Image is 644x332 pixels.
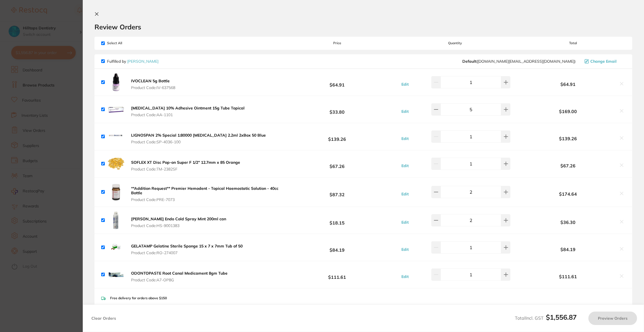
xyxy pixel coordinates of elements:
b: $111.61 [285,270,390,280]
span: Product Code: RO-274007 [131,251,243,255]
b: $169.00 [521,109,615,114]
a: [PERSON_NAME] [127,59,158,64]
span: Change Email [590,59,617,64]
button: Edit [400,247,410,252]
p: Fulfilled by [107,59,158,64]
img: MHVmMjQ2NQ [107,266,125,284]
img: dTVjNW02eQ [107,183,125,201]
button: Preview Orders [588,312,637,325]
img: czZ6dDU4Mw [107,155,125,173]
b: $84.19 [285,242,390,253]
b: IVOCLEAN 5g Bottle [131,78,170,83]
button: Clear Orders [90,312,118,325]
b: $64.91 [285,77,390,87]
b: **Addition Request** Premier Hemodent - Topical Haemostatic Solution - 40cc Bottle [131,186,278,195]
button: Edit [400,191,410,197]
b: $174.64 [521,191,615,197]
b: Default [462,59,476,64]
span: Quantity [390,41,521,45]
b: $18.15 [285,215,390,226]
b: $111.61 [521,274,615,279]
b: GELATAMP Gelatine Sterile Sponge 15 x 7 x 7mm Tub of 50 [131,244,243,249]
button: [PERSON_NAME] Endo Cold Spray Mint 200ml can Product Code:HS-9001383 [129,216,228,228]
span: Product Code: IV-637568 [131,85,175,90]
span: Total [521,41,626,45]
b: $84.19 [521,247,615,252]
button: Edit [400,109,410,114]
b: $67.26 [521,163,615,168]
button: Change Email [583,59,626,64]
b: $67.26 [285,158,390,169]
img: Mmtrdm1qcg [107,100,125,118]
button: Edit [400,220,410,225]
span: Price [285,41,390,45]
b: [MEDICAL_DATA] 10% Adhesive Ointment 15g Tube Topical [131,106,245,111]
p: Free delivery for orders above $150 [110,296,167,300]
button: IVOCLEAN 5g Bottle Product Code:IV-637568 [129,78,177,90]
b: $36.30 [521,220,615,225]
span: Product Code: TM-2382SF [131,167,240,171]
b: [PERSON_NAME] Endo Cold Spray Mint 200ml can [131,216,226,221]
span: customer.care@henryschein.com.au [462,59,576,64]
button: Edit [400,163,410,168]
b: LIGNOSPAN 2% Special 1:80000 [MEDICAL_DATA] 2.2ml 2xBox 50 Blue [131,133,266,138]
b: $139.26 [521,136,615,141]
button: Edit [400,136,410,141]
img: eDFwaWw4ag [107,73,125,91]
span: Product Code: A7-OP8G [131,278,228,282]
button: Edit [400,274,410,279]
b: $1,556.87 [546,313,577,321]
b: $64.91 [521,82,615,87]
img: c2Fyd2cxeQ [107,239,125,256]
span: Select All [101,41,157,45]
img: amRzdTVjag [107,211,125,229]
b: ODONTOPASTE Root Canal Medicament 8gm Tube [131,271,228,276]
button: Edit [400,82,410,87]
button: [MEDICAL_DATA] 10% Adhesive Ointment 15g Tube Topical Product Code:AA-1101 [129,106,246,117]
span: Product Code: AA-1101 [131,113,245,117]
span: Product Code: HS-9001383 [131,223,226,228]
span: Product Code: PRE-7073 [131,197,283,202]
b: $87.32 [285,187,390,197]
button: LIGNOSPAN 2% Special 1:80000 [MEDICAL_DATA] 2.2ml 2xBox 50 Blue Product Code:SP-4036-100 [129,133,267,144]
b: SOFLEX XT Disc Pop-on Super F 1/2" 12.7mm x 85 Orange [131,160,240,165]
b: $33.80 [285,104,390,114]
span: Product Code: SP-4036-100 [131,140,266,144]
button: GELATAMP Gelatine Sterile Sponge 15 x 7 x 7mm Tub of 50 Product Code:RO-274007 [129,244,244,255]
button: **Addition Request** Premier Hemodent - Topical Haemostatic Solution - 40cc Bottle Product Code:P... [129,186,285,202]
button: SOFLEX XT Disc Pop-on Super F 1/2" 12.7mm x 85 Orange Product Code:TM-2382SF [129,160,242,172]
b: $139.26 [285,131,390,142]
span: Total Incl. GST [515,315,577,321]
h2: Review Orders [94,23,632,31]
button: ODONTOPASTE Root Canal Medicament 8gm Tube Product Code:A7-OP8G [129,271,229,282]
img: YXFobGc1ag [107,128,125,146]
